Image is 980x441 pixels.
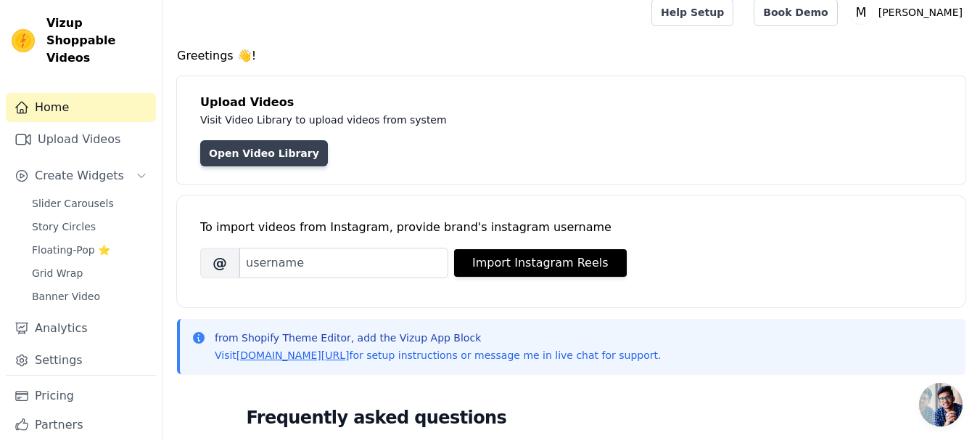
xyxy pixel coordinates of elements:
a: Settings [6,346,156,375]
span: Story Circles [32,219,96,234]
span: @ [200,248,239,278]
span: Floating-Pop ⭐ [32,243,110,257]
div: To import videos from Instagram, provide brand's instagram username [200,219,942,236]
span: Slider Carousels [32,196,114,211]
a: Open Video Library [200,140,328,166]
a: Analytics [6,314,156,343]
a: Pricing [6,381,156,410]
p: from Shopify Theme Editor, add the Vizup App Block [215,331,661,345]
p: Visit Video Library to upload videos from system [200,111,850,129]
h4: Upload Videos [200,94,942,111]
a: [DOMAIN_NAME][URL] [236,349,350,361]
img: Vizup [12,29,35,52]
h4: Greetings 👋! [177,47,965,65]
a: Home [6,93,156,122]
h2: Frequently asked questions [247,403,897,432]
button: Create Widgets [6,161,156,190]
a: Grid Wrap [23,263,156,283]
button: Import Instagram Reels [454,249,627,277]
span: Banner Video [32,289,100,304]
a: Banner Video [23,286,156,307]
a: Upload Videos [6,125,156,154]
a: Floating-Pop ⭐ [23,240,156,260]
a: Story Circles [23,217,156,237]
p: Visit for setup instructions or message me in live chat for support. [215,348,661,363]
span: Create Widgets [35,167,124,185]
text: M [855,5,866,20]
a: Partners [6,410,156,440]
span: Grid Wrap [32,266,83,280]
span: Vizup Shoppable Videos [46,15,150,67]
a: Slider Carousels [23,193,156,214]
input: username [239,248,448,278]
a: Open chat [919,383,963,426]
